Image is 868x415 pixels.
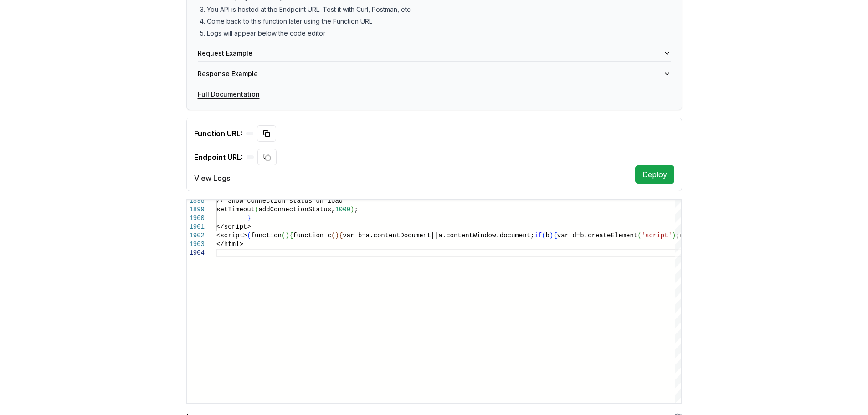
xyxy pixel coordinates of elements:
[339,232,342,239] span: {
[194,173,628,184] a: View Logs
[545,232,549,239] span: b
[534,232,542,239] span: if
[350,206,354,213] span: )
[247,215,251,222] span: }
[216,206,255,213] span: setTimeout
[187,231,205,240] div: 1902
[216,232,247,239] span: <script>
[258,206,335,213] span: addConnectionStatus,
[207,29,671,38] li: Logs will appear below the code editor
[194,152,243,163] span: Endpoint URL:
[542,232,545,239] span: (
[207,17,671,26] li: Come back to this function later using the Function URL
[198,66,671,82] button: Response Example
[550,232,553,239] span: )
[343,232,534,239] span: var b=a.contentDocument||a.contentWindow.document;
[247,232,251,239] span: (
[187,205,205,214] div: 1899
[553,232,557,239] span: {
[285,232,289,239] span: )
[216,223,251,231] span: </script>
[293,232,331,239] span: function c
[354,206,358,213] span: ;
[187,214,205,223] div: 1900
[289,232,293,239] span: {
[198,45,671,61] button: Request Example
[281,232,285,239] span: (
[187,240,205,249] div: 1903
[557,232,637,239] span: var d=b.createElement
[335,232,339,239] span: )
[635,165,674,184] button: Deploy
[672,232,675,239] span: )
[187,249,205,257] div: 1904
[637,232,641,239] span: (
[194,128,242,139] span: Function URL:
[187,223,205,231] div: 1901
[335,206,350,213] span: 1000
[198,90,260,98] a: Full Documentation
[251,232,281,239] span: function
[641,232,672,239] span: 'script'
[255,206,258,213] span: (
[331,232,335,239] span: (
[216,241,243,248] span: </html>
[207,5,671,14] li: You API is hosted at the Endpoint URL. Test it with Curl, Postman, etc.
